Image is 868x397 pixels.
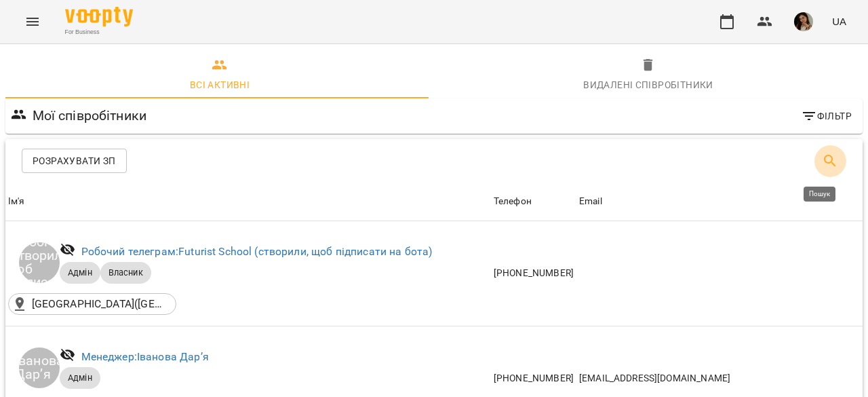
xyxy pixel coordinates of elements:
[494,193,574,210] span: Телефон
[8,193,25,210] div: Sort
[801,108,852,124] span: Фільтр
[65,7,133,26] img: Voopty Logo
[16,5,49,38] button: Menu
[190,77,250,93] div: Всі активні
[494,193,532,210] div: Телефон
[81,350,209,363] a: Менеджер:Іванова Дарʼя
[5,139,863,183] div: Table Toolbar
[100,267,151,279] span: Власник
[65,28,133,37] span: For Business
[832,14,846,29] span: UA
[583,77,713,93] div: Видалені cпівробітники
[494,193,532,210] div: Sort
[22,149,127,173] button: Розрахувати ЗП
[32,296,167,312] p: [GEOGRAPHIC_DATA]([GEOGRAPHIC_DATA], [GEOGRAPHIC_DATA])
[19,242,60,283] div: Futurist School (створили, щоб підписати на бота)
[579,193,602,210] div: Email
[8,193,25,210] div: Ім'я
[814,145,846,177] button: Пошук
[81,245,433,258] a: Робочий телеграм:Futurist School (створили, щоб підписати на бота)
[827,9,852,34] button: UA
[60,267,100,279] span: Адмін
[8,193,488,210] span: Ім'я
[33,105,147,126] h6: Мої співробітники
[794,12,813,31] img: f4b1c49836f18aad7132af634467c68b.jpg
[33,153,116,169] span: Розрахувати ЗП
[795,104,857,128] button: Фільтр
[19,347,60,388] div: Іванова Дарʼя
[579,193,860,210] span: Email
[8,293,176,315] div: Futurist School(Київ, Україна)
[579,193,602,210] div: Sort
[491,221,576,326] td: [PHONE_NUMBER]
[60,372,100,384] span: Адмін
